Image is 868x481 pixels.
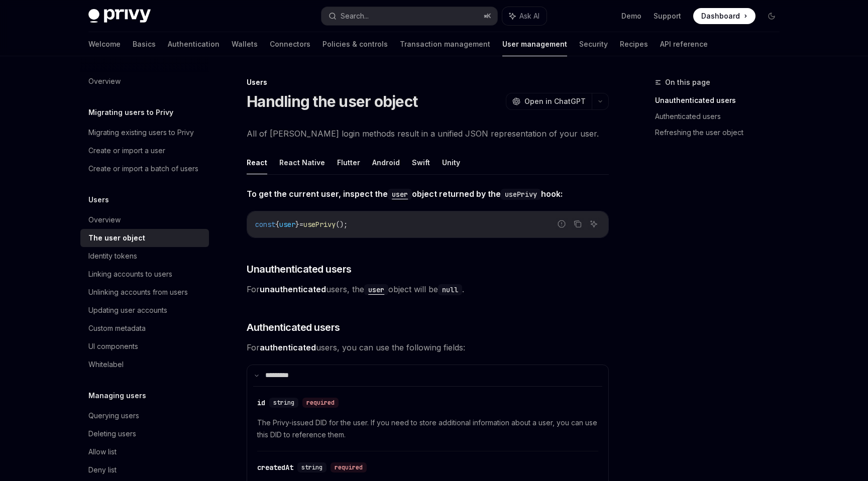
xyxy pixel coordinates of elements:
button: Ask AI [587,217,600,230]
a: Welcome [88,32,121,56]
h1: Handling the user object [247,92,417,110]
div: Users [247,77,609,87]
strong: unauthenticated [260,284,326,294]
span: { [275,220,279,229]
a: Transaction management [400,32,490,56]
div: id [257,398,265,408]
a: Refreshing the user object [655,125,788,141]
span: All of [PERSON_NAME] login methods result in a unified JSON representation of your user. [247,127,609,141]
a: Whitelabel [80,355,209,374]
a: Basics [133,32,156,56]
div: Querying users [88,410,139,422]
a: Allow list [80,443,209,461]
button: Toggle dark mode [764,8,780,24]
div: Whitelabel [88,358,124,371]
div: required [331,462,367,472]
h5: Migrating users to Privy [88,106,173,118]
span: = [299,220,303,229]
div: Overview [88,214,121,226]
code: user [388,189,412,200]
button: Unity [442,151,460,174]
a: Create or import a user [80,142,209,160]
div: required [302,398,339,408]
span: string [273,399,294,407]
a: Linking accounts to users [80,265,209,283]
button: Android [372,151,400,174]
h5: Users [88,194,109,206]
a: Recipes [620,32,648,56]
a: Deny list [80,461,209,479]
span: (); [336,220,348,229]
a: Demo [621,11,641,21]
button: Copy the contents from the code block [571,217,584,230]
a: Identity tokens [80,247,209,265]
a: Migrating existing users to Privy [80,124,209,142]
span: Authenticated users [247,320,340,334]
div: Unlinking accounts from users [88,286,188,298]
a: Support [654,11,681,21]
span: Dashboard [701,11,740,21]
div: Linking accounts to users [88,268,172,280]
a: Wallets [232,32,258,56]
span: For users, the object will be . [247,282,609,296]
a: user [364,284,388,294]
strong: To get the current user, inspect the object returned by the hook: [247,189,563,199]
a: Querying users [80,407,209,425]
a: Policies & controls [322,32,388,56]
span: On this page [665,76,710,88]
div: createdAt [257,462,293,472]
button: Flutter [337,151,360,174]
span: For users, you can use the following fields: [247,340,609,354]
div: Migrating existing users to Privy [88,127,194,139]
a: API reference [660,32,708,56]
button: Open in ChatGPT [506,93,592,110]
img: dark logo [88,9,151,23]
a: Overview [80,72,209,90]
a: Updating user accounts [80,301,209,319]
span: } [295,220,299,229]
span: Open in ChatGPT [524,96,586,106]
a: UI components [80,337,209,355]
a: Security [579,32,608,56]
div: The user object [88,232,145,244]
code: usePrivy [501,189,541,200]
strong: authenticated [260,342,316,352]
div: Search... [341,10,369,22]
span: string [301,463,322,471]
a: Custom metadata [80,319,209,337]
div: Allow list [88,446,117,458]
a: Unauthenticated users [655,92,788,108]
a: The user object [80,229,209,247]
a: Overview [80,211,209,229]
button: React Native [279,151,325,174]
span: Ask AI [519,11,539,21]
a: Connectors [270,32,310,56]
div: Custom metadata [88,322,146,334]
span: usePrivy [303,220,336,229]
div: Overview [88,75,121,87]
a: user [388,189,412,199]
a: Authentication [168,32,220,56]
a: Create or import a batch of users [80,160,209,178]
button: Search...⌘K [321,7,497,25]
button: Ask AI [502,7,547,25]
code: null [438,284,462,295]
a: Unlinking accounts from users [80,283,209,301]
button: Swift [412,151,430,174]
div: Create or import a user [88,145,165,157]
span: ⌘ K [484,12,491,20]
div: Deny list [88,464,117,476]
button: React [247,151,267,174]
h5: Managing users [88,390,146,402]
a: Authenticated users [655,108,788,125]
span: user [279,220,295,229]
a: User management [502,32,567,56]
div: Create or import a batch of users [88,163,198,175]
div: UI components [88,340,138,352]
div: Identity tokens [88,250,137,262]
a: Dashboard [693,8,755,24]
span: The Privy-issued DID for the user. If you need to store additional information about a user, you ... [257,417,598,441]
span: const [255,220,275,229]
span: Unauthenticated users [247,262,352,276]
code: user [364,284,388,295]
